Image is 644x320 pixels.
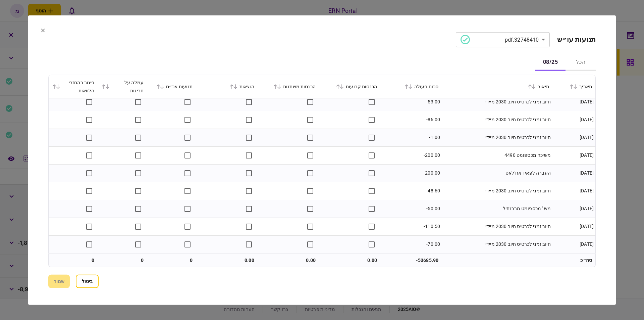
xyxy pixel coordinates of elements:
[319,254,380,267] td: 0.00
[442,111,552,129] td: חיוב זמני לכרטיס חיוב 2030 מיידי
[200,82,254,90] div: הוצאות
[196,254,258,267] td: 0.00
[384,82,438,90] div: סכום פעולה
[98,254,147,267] td: 0
[101,78,144,94] div: עמלה על חריגות
[442,146,552,164] td: משיכה מכספומט 4490
[442,200,552,218] td: מש ' מכספומט מרכנתיל
[445,82,549,90] div: תיאור
[380,235,442,253] td: -70.00
[49,254,98,267] td: 0
[380,146,442,164] td: -200.00
[556,82,592,90] div: תאריך
[442,182,552,200] td: חיוב זמני לכרטיס חיוב 2030 מיידי
[322,82,377,90] div: הכנסות קבועות
[552,200,595,218] td: [DATE]
[76,275,99,288] button: ביטול
[442,129,552,146] td: חיוב זמני לכרטיס חיוב 2030 מיידי
[380,93,442,111] td: -53.00
[147,254,196,267] td: 0
[552,235,595,253] td: [DATE]
[150,82,193,90] div: תנועות אכ״ם
[52,78,95,94] div: פיגור בהחזרי הלוואות
[442,164,552,182] td: העברה לפאיד אח'לאס
[380,200,442,218] td: -50.00
[380,182,442,200] td: -48.60
[552,182,595,200] td: [DATE]
[552,164,595,182] td: [DATE]
[261,82,316,90] div: הכנסות משתנות
[442,218,552,235] td: חיוב זמני לכרטיס חיוב 2030 מיידי
[552,146,595,164] td: [DATE]
[380,218,442,235] td: -110.50
[258,254,319,267] td: 0.00
[557,35,596,44] h2: תנועות עו״ש
[380,164,442,182] td: -200.00
[380,129,442,146] td: -1.00
[442,235,552,253] td: חיוב זמני לכרטיס חיוב 2030 מיידי
[552,129,595,146] td: [DATE]
[566,54,596,71] button: הכל
[442,93,552,111] td: חיוב זמני לכרטיס חיוב 2030 מיידי
[552,93,595,111] td: [DATE]
[552,218,595,235] td: [DATE]
[380,111,442,129] td: -86.00
[461,35,539,44] div: 32748410.pdf
[380,254,442,267] td: -53685.90
[552,111,595,129] td: [DATE]
[535,54,566,71] button: 08/25
[552,254,595,267] td: סה״כ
